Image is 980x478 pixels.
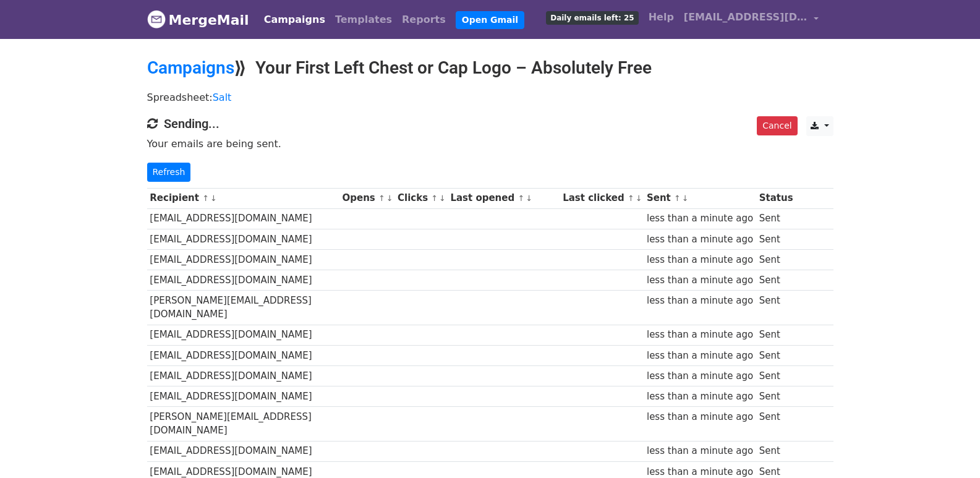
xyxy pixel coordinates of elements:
h2: ⟫ Your First Left Chest or Cap Logo – Absolutely Free [147,58,833,79]
th: Sent [644,188,756,208]
td: Sent [756,229,796,249]
a: Templates [330,7,397,32]
th: Opens [339,188,395,208]
a: ↓ [636,194,642,203]
div: less than a minute ago [647,349,753,363]
td: [EMAIL_ADDRESS][DOMAIN_NAME] [147,270,339,290]
td: [EMAIL_ADDRESS][DOMAIN_NAME] [147,208,339,229]
h4: Sending... [147,116,833,131]
td: Sent [756,270,796,290]
span: [EMAIL_ADDRESS][DOMAIN_NAME] [684,10,807,25]
td: Sent [756,407,796,442]
a: MergeMail [147,7,249,33]
div: less than a minute ago [647,410,753,424]
p: Your emails are being sent. [147,137,833,150]
td: [EMAIL_ADDRESS][DOMAIN_NAME] [147,325,339,345]
td: [EMAIL_ADDRESS][DOMAIN_NAME] [147,441,339,461]
td: [PERSON_NAME][EMAIL_ADDRESS][DOMAIN_NAME] [147,291,339,325]
td: Sent [756,365,796,386]
td: [EMAIL_ADDRESS][DOMAIN_NAME] [147,386,339,406]
div: less than a minute ago [647,369,753,383]
td: Sent [756,249,796,270]
th: Last clicked [560,188,644,208]
img: MergeMail logo [147,10,166,28]
th: Last opened [448,188,560,208]
a: ↓ [386,194,393,203]
td: Sent [756,345,796,365]
a: Help [644,5,679,30]
a: Cancel [757,116,797,135]
div: less than a minute ago [647,233,753,247]
td: [PERSON_NAME][EMAIL_ADDRESS][DOMAIN_NAME] [147,407,339,442]
td: Sent [756,441,796,461]
a: ↑ [378,194,385,203]
div: less than a minute ago [647,273,753,288]
td: [EMAIL_ADDRESS][DOMAIN_NAME] [147,229,339,249]
td: [EMAIL_ADDRESS][DOMAIN_NAME] [147,345,339,365]
a: ↓ [526,194,532,203]
div: less than a minute ago [647,253,753,267]
div: less than a minute ago [647,294,753,308]
th: Recipient [147,188,339,208]
th: Status [756,188,796,208]
th: Clicks [394,188,447,208]
td: [EMAIL_ADDRESS][DOMAIN_NAME] [147,365,339,386]
a: Reports [397,7,451,32]
a: ↑ [674,194,681,203]
a: Refresh [147,163,191,182]
a: ↑ [431,194,438,203]
a: Salt [213,92,232,103]
p: Spreadsheet: [147,91,833,104]
a: ↓ [439,194,446,203]
a: ↑ [202,194,209,203]
td: Sent [756,386,796,406]
a: Open Gmail [456,11,524,29]
div: less than a minute ago [647,211,753,226]
a: ↓ [210,194,217,203]
span: Daily emails left: 25 [546,11,638,25]
td: Sent [756,325,796,345]
a: ↑ [628,194,634,203]
td: Sent [756,291,796,325]
a: Campaigns [147,58,234,78]
a: ↓ [682,194,689,203]
a: ↑ [518,194,524,203]
td: Sent [756,208,796,229]
a: Campaigns [259,7,330,32]
div: less than a minute ago [647,390,753,404]
td: [EMAIL_ADDRESS][DOMAIN_NAME] [147,249,339,270]
div: less than a minute ago [647,444,753,458]
a: Daily emails left: 25 [541,5,643,30]
div: less than a minute ago [647,328,753,342]
a: [EMAIL_ADDRESS][DOMAIN_NAME] [679,5,824,34]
